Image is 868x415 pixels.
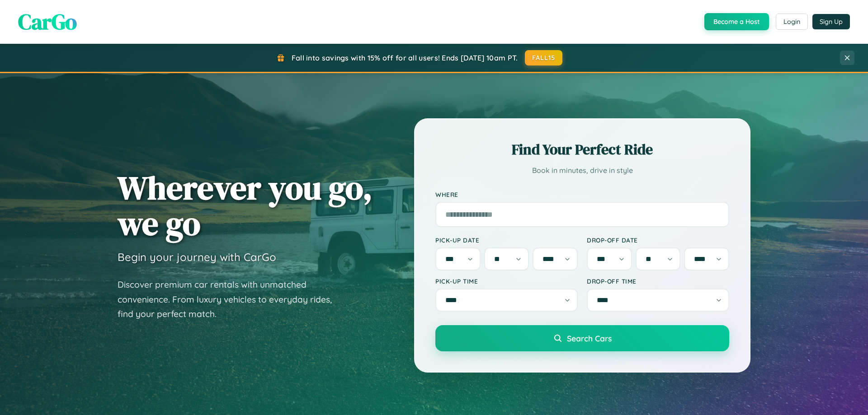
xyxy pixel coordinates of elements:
span: CarGo [18,7,77,37]
h1: Wherever you go, we go [118,170,373,241]
button: Login [776,14,808,30]
button: Become a Host [704,13,769,30]
h2: Find Your Perfect Ride [435,140,729,159]
p: Discover premium car rentals with unmatched convenience. From luxury vehicles to everyday rides, ... [118,277,344,322]
label: Drop-off Time [587,277,729,285]
label: Pick-up Time [435,277,578,285]
button: FALL15 [525,50,563,65]
span: Fall into savings with 15% off for all users! Ends [DATE] 10am PT. [292,53,518,62]
label: Pick-up Date [435,236,578,244]
label: Drop-off Date [587,236,729,244]
button: Sign Up [812,14,850,29]
h3: Begin your journey with CarGo [118,250,276,264]
p: Book in minutes, drive in style [435,164,729,177]
label: Where [435,191,729,198]
button: Search Cars [435,325,729,351]
span: Search Cars [567,333,612,343]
